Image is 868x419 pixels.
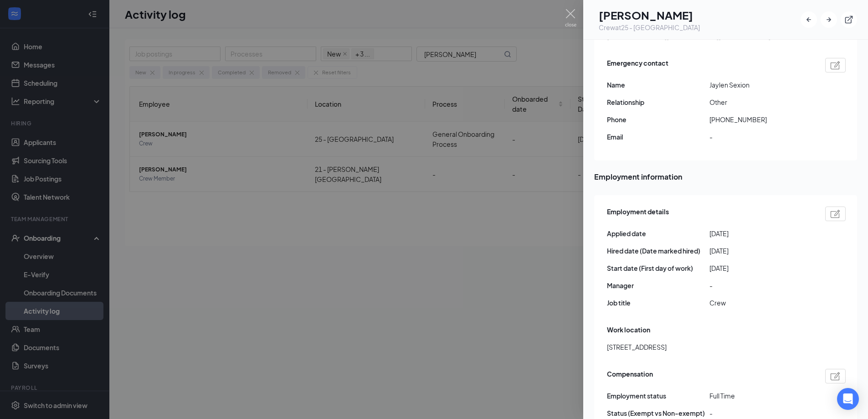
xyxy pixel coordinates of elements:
[607,280,709,290] span: Manager
[607,58,668,72] span: Emergency contact
[607,246,709,256] span: Hired date (Date marked hired)
[607,408,709,418] span: Status (Exempt vs Non-exempt)
[607,369,653,383] span: Compensation
[607,207,669,221] span: Employment details
[837,388,859,410] div: Open Intercom Messenger
[841,11,857,28] button: ExternalLink
[709,80,812,90] span: Jaylen Sexion
[821,11,837,28] button: ArrowRight
[607,325,650,335] span: Work location
[607,263,709,273] span: Start date (First day of work)
[709,114,812,124] span: [PHONE_NUMBER]
[824,15,833,24] svg: ArrowRight
[607,132,709,142] span: Email
[844,15,853,24] svg: ExternalLink
[709,97,812,107] span: Other
[594,171,857,182] span: Employment information
[801,11,817,28] button: ArrowLeftNew
[599,7,700,23] h1: [PERSON_NAME]
[709,132,812,142] span: -
[607,97,709,107] span: Relationship
[709,391,812,401] span: Full Time
[607,342,667,352] span: [STREET_ADDRESS]
[709,246,812,256] span: [DATE]
[709,263,812,273] span: [DATE]
[607,391,709,401] span: Employment status
[607,298,709,308] span: Job title
[709,280,812,290] span: -
[709,228,812,238] span: [DATE]
[709,298,812,308] span: Crew
[607,80,709,90] span: Name
[709,408,812,418] span: -
[607,228,709,238] span: Applied date
[607,114,709,124] span: Phone
[599,23,700,32] div: Crew at 25 - [GEOGRAPHIC_DATA]
[804,15,813,24] svg: ArrowLeftNew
